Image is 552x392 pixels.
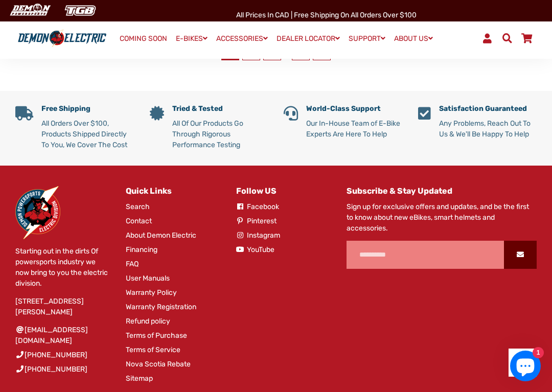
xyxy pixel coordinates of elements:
p: Starting out in the dirts Of powersports industry we now bring to you the electric division. [15,246,110,289]
a: FAQ [126,259,139,269]
a: Financing [126,244,157,255]
p: All Orders Over $100, Products Shipped Directly To You, We Cover The Cost [41,118,134,150]
img: Demon Electric logo [15,29,109,48]
a: ABOUT US [390,31,436,46]
a: Pinterest [236,216,277,226]
span: All Prices in CAD | Free shipping on all orders over $100 [236,11,417,19]
a: Warranty Policy [126,287,177,298]
a: Facebook [236,201,279,212]
inbox-online-store-chat: Shopify online store chat [507,351,544,384]
a: SUPPORT [345,31,389,46]
a: [PHONE_NUMBER] [15,364,87,375]
p: All Of Our Products Go Through Rigorous Performance Testing [172,118,269,150]
a: Contact [126,216,152,226]
p: Sign up for exclusive offers and updates, and be the first to know about new eBikes, smart helmet... [347,201,537,234]
a: COMING SOON [116,32,171,46]
a: DEALER LOCATOR [273,31,343,46]
a: Nova Scotia Rebate [126,359,191,370]
h5: Free Shipping [41,105,134,113]
a: YouTube [236,244,274,255]
h5: Satisfaction Guaranteed [439,105,537,113]
a: [EMAIL_ADDRESS][DOMAIN_NAME] [15,325,110,346]
a: Instagram [236,230,280,241]
h5: World-Class Support [306,105,403,113]
a: User Manuals [126,273,170,284]
p: Any Problems, Reach Out To Us & We'll Be Happy To Help [439,118,537,140]
a: [PHONE_NUMBER] [15,350,87,360]
h5: Tried & Tested [172,105,269,113]
a: Warranty Registration [126,302,196,312]
a: About Demon Electric [126,230,196,241]
a: Sitemap [126,373,153,384]
h4: Quick Links [126,186,221,196]
a: E-BIKES [172,31,211,46]
a: Terms of Purchase [126,330,187,341]
h4: Subscribe & Stay Updated [347,186,537,196]
h4: Follow US [236,186,331,196]
img: Demon Electric [5,2,54,19]
a: Search [126,201,150,212]
img: TGB Canada [59,2,101,19]
img: Demon Electric [15,186,60,239]
p: [STREET_ADDRESS][PERSON_NAME] [15,296,110,317]
a: ACCESSORIES [213,31,271,46]
a: Terms of Service [126,344,180,355]
a: Refund policy [126,316,170,327]
p: Our In-House Team of E-Bike Experts Are Here To Help [306,118,403,140]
